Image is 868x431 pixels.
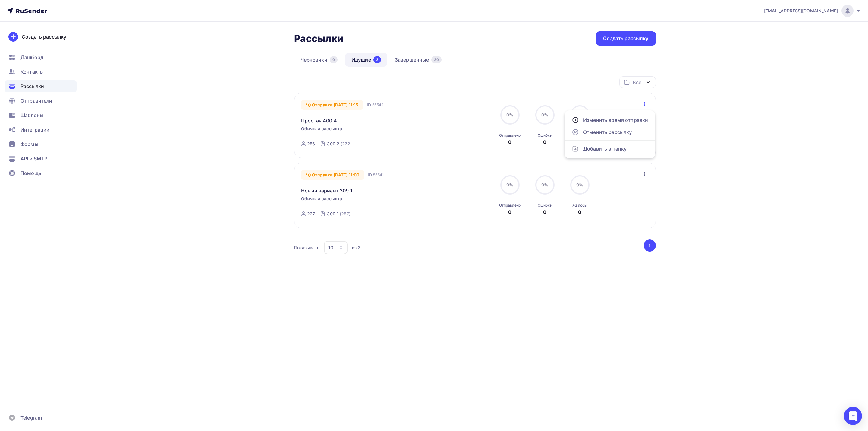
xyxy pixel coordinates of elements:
a: 309 2 (272) [326,139,352,149]
span: 0% [506,182,513,187]
button: Все [619,76,656,88]
span: ID [367,102,371,108]
div: (272) [341,141,352,147]
div: 10 [328,244,333,251]
div: Ошибки [538,133,552,138]
div: Все [633,79,641,86]
a: Простая 400 4 [301,117,337,124]
div: Отправка [DATE] 11:15 [301,100,363,110]
div: 237 [307,211,315,217]
a: 309 1 (257) [326,209,351,219]
a: Идущие2 [345,53,387,67]
div: 0 [543,208,546,216]
a: [EMAIL_ADDRESS][DOMAIN_NAME] [764,5,861,17]
span: 0% [541,112,548,117]
a: Отправители [5,95,77,107]
div: Изменить время отправки [572,116,648,124]
div: Добавить в папку [572,145,648,152]
a: Завершенные20 [388,53,448,67]
span: Отправители [20,97,52,104]
div: Отправка [DATE] 11:00 [301,170,364,180]
a: Шаблоны [5,109,77,121]
div: 256 [307,141,315,147]
span: [EMAIL_ADDRESS][DOMAIN_NAME] [764,8,838,14]
div: Жалобы [572,203,587,208]
ul: Pagination [643,239,656,252]
div: Отправлено [499,203,521,208]
span: Telegram [20,414,42,421]
span: 0% [576,182,583,187]
button: Go to page 1 [644,239,656,252]
div: 0 [543,138,546,146]
div: 2 [373,56,381,63]
span: Обычная рассылка [301,126,342,132]
span: 0% [506,112,513,117]
span: 55542 [372,102,383,108]
span: Рассылки [20,83,44,90]
span: Помощь [20,170,41,177]
span: Интеграции [20,126,49,133]
span: 55541 [373,172,384,178]
div: Показывать [294,245,319,251]
div: (257) [340,211,351,217]
div: Отменить рассылку [572,128,648,136]
span: Обычная рассылка [301,196,342,202]
span: Дашборд [20,54,43,61]
div: 0 [578,208,581,216]
h2: Рассылки [294,33,344,45]
a: Черновики0 [294,53,344,67]
a: Контакты [5,66,77,78]
div: Создать рассылку [22,33,66,40]
div: Создать рассылку [603,35,648,42]
a: Новый вариант 309 1 [301,187,352,194]
div: 309 1 [327,211,338,217]
a: Дашборд [5,51,77,63]
div: из 2 [352,245,361,251]
div: 0 [508,208,511,216]
div: Отправлено [499,133,521,138]
span: ID [368,172,372,178]
a: Формы [5,138,77,150]
div: 0 [508,138,511,146]
div: Ошибки [538,203,552,208]
a: Рассылки [5,80,77,92]
span: Формы [20,141,38,148]
span: API и SMTP [20,155,47,162]
button: 10 [324,241,348,255]
div: 20 [431,56,441,63]
span: Контакты [20,68,44,75]
div: 0 [330,56,338,63]
div: 309 2 [327,141,339,147]
span: Шаблоны [20,112,43,119]
span: 0% [541,182,548,187]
